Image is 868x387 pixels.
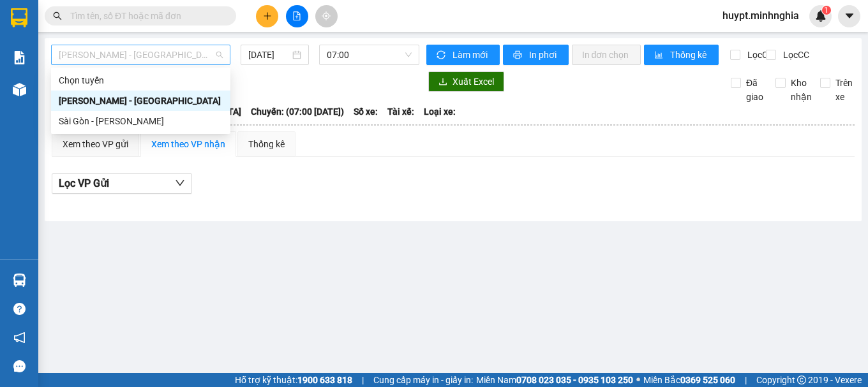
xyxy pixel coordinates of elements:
[13,360,26,372] span: message
[248,137,285,151] div: Thống kê
[11,8,27,27] img: logo-vxr
[426,45,500,65] button: syncLàm mới
[256,5,278,27] button: plus
[13,303,26,315] span: question-circle
[13,83,26,96] img: warehouse-icon
[742,48,775,62] span: Lọc CR
[52,173,192,194] button: Lọc VP Gửi
[248,48,290,62] input: 12/08/2025
[151,137,225,151] div: Xem theo VP nhận
[59,114,223,128] div: Sài Gòn - [PERSON_NAME]
[745,373,747,387] span: |
[654,50,665,61] span: bar-chart
[822,6,831,15] sup: 1
[51,111,230,131] div: Sài Gòn - Phan Rí
[815,10,827,22] img: icon-new-feature
[59,94,223,108] div: [PERSON_NAME] - [GEOGRAPHIC_DATA]
[838,5,860,27] button: caret-down
[453,48,490,62] span: Làm mới
[63,137,128,151] div: Xem theo VP gửi
[235,373,352,387] span: Hỗ trợ kỹ thuật:
[51,91,230,111] div: Phan Rí - Sài Gòn
[516,375,633,385] strong: 0708 023 035 - 0935 103 250
[373,373,473,387] span: Cung cấp máy in - giấy in:
[59,45,223,64] span: Phan Rí - Sài Gòn
[263,11,272,20] span: plus
[670,48,708,62] span: Thống kê
[428,71,504,92] button: downloadXuất Excel
[636,377,640,383] span: ⚪️
[712,8,809,24] span: huypt.minhnghia
[476,373,633,387] span: Miền Nam
[741,76,768,104] span: Đã giao
[844,10,855,22] span: caret-down
[13,332,26,344] span: notification
[797,376,806,384] span: copyright
[13,274,26,287] img: warehouse-icon
[175,178,185,188] span: down
[680,375,735,385] strong: 0369 525 060
[824,6,828,15] span: 1
[51,70,230,91] div: Chọn tuyến
[322,11,331,20] span: aim
[437,50,447,61] span: sync
[70,9,221,23] input: Tìm tên, số ĐT hoặc mã đơn
[503,45,569,65] button: printerIn phơi
[297,375,352,385] strong: 1900 633 818
[251,105,344,119] span: Chuyến: (07:00 [DATE])
[572,45,641,65] button: In đơn chọn
[292,11,301,20] span: file-add
[53,11,62,20] span: search
[778,48,811,62] span: Lọc CC
[529,48,558,62] span: In phơi
[644,45,719,65] button: bar-chartThống kê
[327,45,412,64] span: 07:00
[786,76,817,104] span: Kho nhận
[286,5,308,27] button: file-add
[59,175,109,191] span: Lọc VP Gửi
[362,373,364,387] span: |
[424,105,456,119] span: Loại xe:
[59,73,223,87] div: Chọn tuyến
[387,105,414,119] span: Tài xế:
[643,373,735,387] span: Miền Bắc
[354,105,378,119] span: Số xe:
[830,76,858,104] span: Trên xe
[13,51,26,64] img: solution-icon
[315,5,338,27] button: aim
[513,50,524,61] span: printer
